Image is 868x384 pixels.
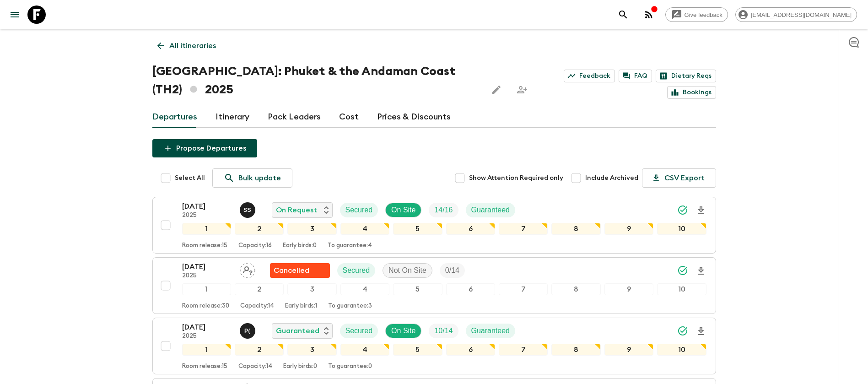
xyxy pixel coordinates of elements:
[340,223,389,235] div: 4
[746,11,857,18] span: [EMAIL_ADDRESS][DOMAIN_NAME]
[471,325,510,336] p: Guaranteed
[345,325,373,336] p: Secured
[182,344,231,356] div: 1
[695,326,706,337] svg: Download Onboarding
[667,86,716,99] a: Bookings
[5,5,24,24] button: menu
[182,363,227,370] p: Room release: 15
[235,283,284,295] div: 2
[339,106,359,128] a: Cost
[152,106,197,128] a: Departures
[388,265,426,276] p: Not On Site
[240,265,255,273] span: Assign pack leader
[383,263,432,278] div: Not On Site
[238,173,281,184] p: Bulk update
[499,223,548,235] div: 7
[328,242,372,249] p: To guarantee: 4
[343,265,370,276] p: Secured
[182,212,232,219] p: 2025
[283,242,317,249] p: Early birds: 0
[283,363,317,370] p: Early birds: 0
[238,363,272,370] p: Capacity: 14
[551,344,600,356] div: 8
[175,173,205,183] span: Select All
[182,283,231,295] div: 1
[446,223,495,235] div: 6
[679,11,728,18] span: Give feedback
[340,344,389,356] div: 4
[152,37,221,55] a: All itineraries
[551,283,600,295] div: 8
[677,325,688,336] svg: Synced Successfully
[695,205,706,216] svg: Download Onboarding
[499,283,548,295] div: 7
[274,265,309,276] p: Cancelled
[695,265,706,276] svg: Download Onboarding
[340,324,378,338] div: Secured
[385,203,421,217] div: On Site
[240,202,257,218] button: SS
[391,325,415,336] p: On Site
[657,223,706,235] div: 10
[235,344,284,356] div: 2
[182,201,232,212] p: [DATE]
[240,303,274,310] p: Capacity: 14
[551,223,600,235] div: 8
[182,261,232,272] p: [DATE]
[182,272,232,280] p: 2025
[446,344,495,356] div: 6
[287,283,336,295] div: 3
[604,344,653,356] div: 9
[665,7,728,22] a: Give feedback
[677,265,688,276] svg: Synced Successfully
[393,283,442,295] div: 5
[619,70,652,82] a: FAQ
[393,344,442,356] div: 5
[287,344,336,356] div: 3
[240,323,257,339] button: P(
[513,81,531,99] span: Share this itinerary
[235,223,284,235] div: 2
[385,324,421,338] div: On Site
[585,173,638,183] span: Include Archived
[656,70,716,82] a: Dietary Reqs
[182,322,232,333] p: [DATE]
[216,106,249,128] a: Itinerary
[240,205,257,212] span: Sasivimol Suksamai
[152,139,257,157] button: Propose Departures
[440,263,465,278] div: Trip Fill
[434,205,453,216] p: 14 / 16
[604,223,653,235] div: 9
[287,223,336,235] div: 3
[487,81,506,99] button: Edit this itinerary
[276,325,319,336] p: Guaranteed
[152,62,480,99] h1: [GEOGRAPHIC_DATA]: Phuket & the Andaman Coast (TH2) 2025
[240,326,257,333] span: Pooky (Thanaphan) Kerdyoo
[469,173,563,183] span: Show Attention Required only
[285,303,317,310] p: Early birds: 1
[268,106,321,128] a: Pack Leaders
[391,205,415,216] p: On Site
[677,205,688,216] svg: Synced Successfully
[238,242,272,249] p: Capacity: 16
[429,203,458,217] div: Trip Fill
[169,40,216,51] p: All itineraries
[152,318,716,374] button: [DATE]2025Pooky (Thanaphan) KerdyooGuaranteedSecuredOn SiteTrip FillGuaranteed12345678910Room rel...
[212,168,292,188] a: Bulk update
[604,283,653,295] div: 9
[182,333,232,340] p: 2025
[152,197,716,254] button: [DATE]2025Sasivimol SuksamaiOn RequestSecuredOn SiteTrip FillGuaranteed12345678910Room release:15...
[182,303,229,310] p: Room release: 30
[445,265,459,276] p: 0 / 14
[657,283,706,295] div: 10
[499,344,548,356] div: 7
[377,106,451,128] a: Prices & Discounts
[393,223,442,235] div: 5
[471,205,510,216] p: Guaranteed
[270,263,330,278] div: Flash Pack cancellation
[182,242,227,249] p: Room release: 15
[657,344,706,356] div: 10
[337,263,376,278] div: Secured
[244,327,250,335] p: P (
[328,303,372,310] p: To guarantee: 3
